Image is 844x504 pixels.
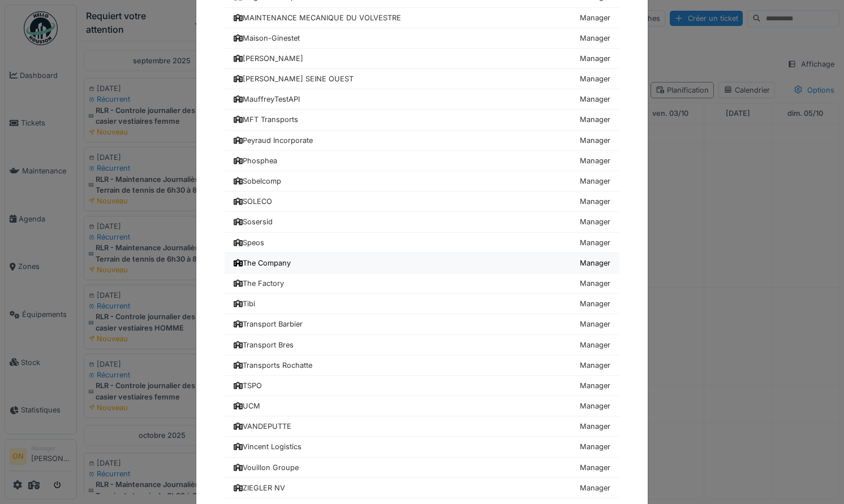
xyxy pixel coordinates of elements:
[225,110,619,130] a: MFT Transports Manager
[580,33,610,44] div: Manager
[234,360,312,371] div: Transports Rochatte
[225,253,619,273] a: The Company Manager
[580,135,610,146] div: Manager
[580,176,610,186] div: Manager
[234,114,298,125] div: MFT Transports
[234,176,281,186] div: Sobelcomp
[234,216,273,227] div: Sosersid
[234,319,303,329] div: Transport Barbier
[580,94,610,105] div: Manager
[580,298,610,309] div: Manager
[234,196,272,207] div: SOLECO
[580,258,610,268] div: Manager
[225,416,619,437] a: VANDEPUTTE Manager
[225,376,619,396] a: TSPO Manager
[234,73,354,84] div: [PERSON_NAME] SEINE OUEST
[234,462,299,473] div: Vouillon Groupe
[234,380,262,391] div: TSPO
[225,171,619,192] a: Sobelcomp Manager
[225,49,619,69] a: [PERSON_NAME] Manager
[225,8,619,28] a: MAINTENANCE MECANIQUE DU VOLVESTRE Manager
[234,53,303,64] div: [PERSON_NAME]
[580,216,610,227] div: Manager
[225,212,619,232] a: Sosersid Manager
[234,298,255,309] div: Tibi
[225,294,619,314] a: Tibi Manager
[234,421,291,432] div: VANDEPUTTE
[580,401,610,411] div: Manager
[580,380,610,391] div: Manager
[225,69,619,89] a: [PERSON_NAME] SEINE OUEST Manager
[234,483,285,493] div: ZIEGLER NV
[225,335,619,355] a: Transport Bres Manager
[580,319,610,329] div: Manager
[580,196,610,207] div: Manager
[234,155,277,166] div: Phosphea
[234,135,313,146] div: Peyraud Incorporate
[225,233,619,253] a: Speos Manager
[234,94,300,105] div: MauffreyTestAPI
[580,155,610,166] div: Manager
[234,340,294,350] div: Transport Bres
[225,151,619,171] a: Phosphea Manager
[580,462,610,473] div: Manager
[580,53,610,64] div: Manager
[225,478,619,498] a: ZIEGLER NV Manager
[225,396,619,416] a: UCM Manager
[225,273,619,294] a: The Factory Manager
[234,33,300,44] div: Maison-Ginestet
[580,114,610,125] div: Manager
[234,12,401,23] div: MAINTENANCE MECANIQUE DU VOLVESTRE
[225,89,619,110] a: MauffreyTestAPI Manager
[234,278,284,289] div: The Factory
[225,314,619,334] a: Transport Barbier Manager
[225,458,619,478] a: Vouillon Groupe Manager
[225,192,619,212] a: SOLECO Manager
[234,258,291,268] div: The Company
[580,441,610,452] div: Manager
[580,360,610,371] div: Manager
[234,441,302,452] div: Vincent Logistics
[580,237,610,248] div: Manager
[234,401,260,411] div: UCM
[225,437,619,457] a: Vincent Logistics Manager
[580,483,610,493] div: Manager
[225,355,619,376] a: Transports Rochatte Manager
[225,28,619,49] a: Maison-Ginestet Manager
[580,12,610,23] div: Manager
[580,278,610,289] div: Manager
[234,237,264,248] div: Speos
[225,131,619,151] a: Peyraud Incorporate Manager
[580,340,610,350] div: Manager
[580,73,610,84] div: Manager
[580,421,610,432] div: Manager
